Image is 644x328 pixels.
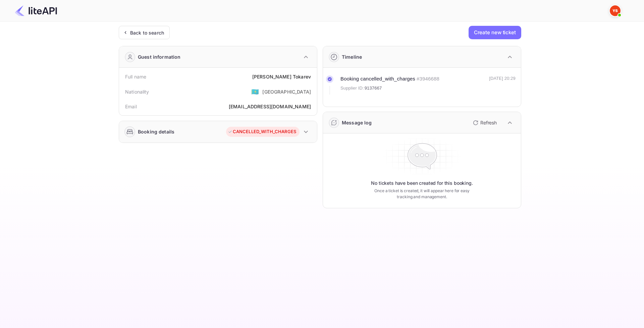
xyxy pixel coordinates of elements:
[251,86,259,98] span: United States
[125,103,137,110] div: Email
[489,75,516,95] div: [DATE] 20:29
[125,73,146,80] div: Full name
[252,73,311,80] div: [PERSON_NAME] Tokarev
[610,5,621,16] img: Yandex Support
[138,128,174,135] div: Booking details
[469,117,499,128] button: Refresh
[480,119,497,126] p: Refresh
[369,188,475,200] p: Once a ticket is created, it will appear here for easy tracking and management.
[15,5,57,16] img: LiteAPI Logo
[130,29,164,36] div: Back to search
[229,103,311,110] div: [EMAIL_ADDRESS][DOMAIN_NAME]
[262,88,311,95] div: [GEOGRAPHIC_DATA]
[340,75,415,83] div: Booking cancelled_with_charges
[365,85,382,92] span: 9137667
[228,128,296,135] div: CANCELLED_WITH_CHARGES
[469,26,521,39] button: Create new ticket
[138,53,181,60] div: Guest information
[340,85,364,92] span: Supplier ID:
[342,119,372,126] div: Message log
[417,75,439,83] div: # 3946688
[342,53,362,60] div: Timeline
[371,180,473,186] p: No tickets have been created for this booking.
[125,88,149,95] div: Nationality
